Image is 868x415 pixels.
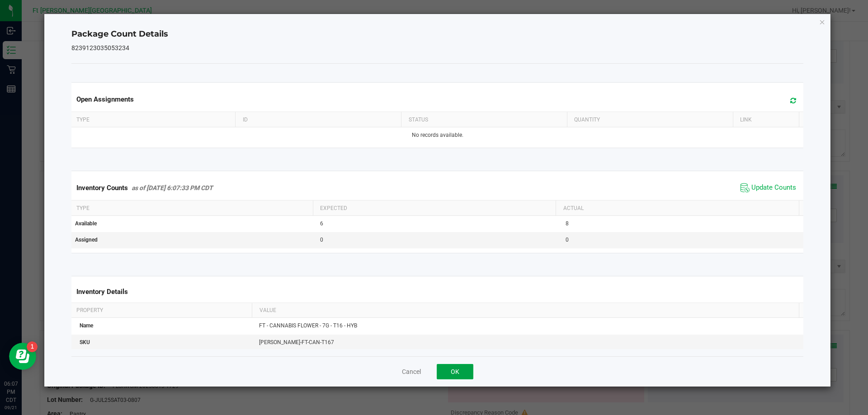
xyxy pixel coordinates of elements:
[574,117,600,123] span: Quantity
[80,339,90,345] span: SKU
[132,184,213,191] span: as of [DATE] 6:07:33 PM CDT
[566,220,569,227] span: 8
[259,339,334,345] span: [PERSON_NAME]-FT-CAN-T167
[9,343,36,370] iframe: Resource center
[402,367,421,376] button: Cancel
[409,117,428,123] span: Status
[76,184,128,192] span: Inventory Counts
[75,237,98,243] span: Assigned
[76,205,90,211] span: Type
[27,341,38,352] iframe: Resource center unread badge
[71,28,804,40] h4: Package Count Details
[751,183,796,192] span: Update Counts
[70,127,806,143] td: No records available.
[76,95,134,103] span: Open Assignments
[740,117,752,123] span: Link
[71,45,804,51] h5: 8239123035053234
[76,288,128,296] span: Inventory Details
[566,237,569,243] span: 0
[320,205,347,211] span: Expected
[320,220,323,227] span: 6
[320,237,323,243] span: 0
[563,205,584,211] span: Actual
[243,117,248,123] span: ID
[76,307,103,313] span: Property
[819,16,826,27] button: Close
[76,117,90,123] span: Type
[259,307,276,313] span: Value
[259,322,357,329] span: FT - CANNABIS FLOWER - 7G - T16 - HYB
[80,322,93,329] span: Name
[75,220,97,227] span: Available
[437,364,473,379] button: OK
